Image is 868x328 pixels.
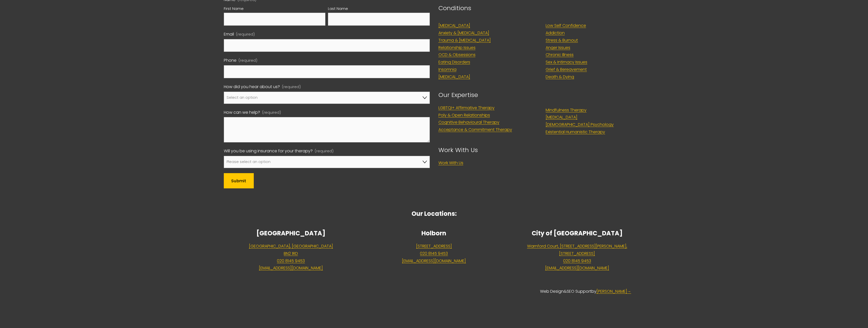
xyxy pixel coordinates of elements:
a: Existential Humanistic Therapy [546,128,605,136]
a: Mindfulness Therapy [546,107,587,114]
a: Web Design [540,288,564,295]
a: [PERSON_NAME]→ [596,288,631,295]
a: Insomnia [438,66,456,73]
span: (required) [239,57,257,64]
a: Anxiety & [MEDICAL_DATA] [438,29,489,37]
span: (required) [315,148,334,155]
a: Eating Disorders [438,59,470,66]
a: Relationship Issues [438,44,476,52]
p: & by [224,281,644,295]
span: Email [224,31,234,38]
strong: Holborn [421,229,446,237]
select: Will you be using insurance for your therapy? [224,156,430,168]
a: Anger Issues [546,44,570,52]
a: 020 8145 9453 [420,250,448,257]
a: [MEDICAL_DATA] [438,73,470,81]
span: (required) [262,109,281,116]
select: How did you hear about us? [224,92,430,104]
a: Warnford Court, [STREET_ADDRESS][PERSON_NAME],[STREET_ADDRESS] [527,243,627,257]
a: Acceptance & Commitment Therapy [438,126,512,134]
span: (required) [236,31,255,38]
strong: City of [GEOGRAPHIC_DATA] [532,229,623,237]
strong: [GEOGRAPHIC_DATA] [256,229,325,237]
a: 020 8145 9453 [563,257,591,265]
span: (required) [282,84,301,90]
a: Grief & Bereavement [546,66,587,73]
a: [GEOGRAPHIC_DATA], [GEOGRAPHIC_DATA]BN2 1RD [249,243,333,257]
a: OCD & Obsessions [438,51,476,59]
a: [EMAIL_ADDRESS][DOMAIN_NAME] [402,257,466,265]
a: [EMAIL_ADDRESS][DOMAIN_NAME] [545,265,609,272]
span: Phone [224,57,236,64]
a: Sex & Intimacy Issues [546,59,587,66]
a: Trauma & [MEDICAL_DATA] [438,37,491,44]
a: Stress & Burnout [546,37,578,44]
a: Cognitive Behavioural Therapy [438,119,499,126]
a: Work With Us [438,159,463,167]
a: [DEMOGRAPHIC_DATA] Psychology [546,121,614,128]
span: How did you hear about us? [224,83,280,91]
a: [STREET_ADDRESS] [416,243,452,250]
a: SEO Support [567,288,591,295]
a: Addiction [546,29,565,37]
a: Low Self Confidence [546,22,586,29]
p: Work With Us [438,144,644,155]
p: Conditions [438,3,644,13]
strong: → [627,288,631,294]
a: [MEDICAL_DATA] [438,22,470,29]
strong: Our Locations: [412,209,457,218]
p: Our Expertise [438,89,537,100]
a: Chronic Illness [546,51,574,59]
button: SubmitSubmit [224,173,254,188]
a: 020 8145 9453 [277,257,305,265]
span: Submit [231,178,246,184]
span: Will you be using insurance for your therapy? [224,147,313,155]
span: How can we help? [224,109,260,116]
a: Poly & Open Relationships [438,112,490,119]
a: [MEDICAL_DATA] [546,114,577,121]
a: [EMAIL_ADDRESS][DOMAIN_NAME] [259,265,323,272]
div: First Name [224,6,326,13]
a: LGBTQI+ Affirmative Therapy [438,104,495,112]
a: Death & Dying [546,73,574,81]
div: Last Name [328,6,430,13]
